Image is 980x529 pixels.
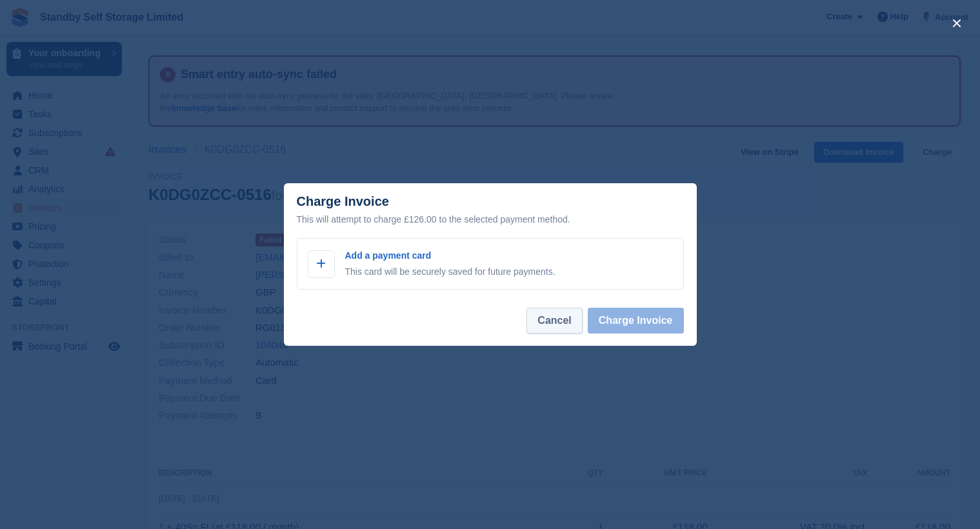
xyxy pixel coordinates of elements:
[946,13,967,34] button: close
[297,238,684,290] a: Add a payment card This card will be securely saved for future payments.
[345,249,555,263] p: Add a payment card
[297,212,684,227] div: This will attempt to charge £126.00 to the selected payment method.
[588,308,684,334] button: Charge Invoice
[345,265,555,279] p: This card will be securely saved for future payments.
[526,308,582,334] button: Cancel
[297,194,684,227] div: Charge Invoice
